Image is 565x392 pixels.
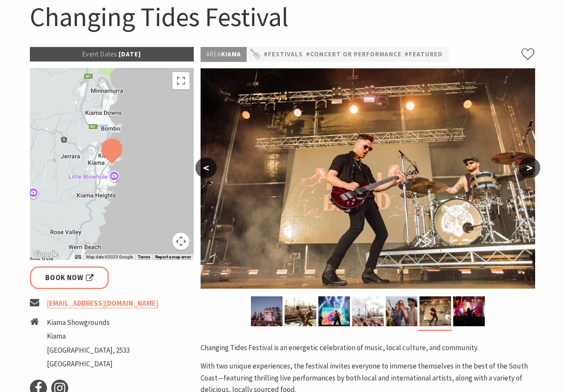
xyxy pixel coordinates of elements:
[264,49,303,60] a: #Festivals
[32,249,60,260] a: Open this area in Google Maps (opens a new window)
[30,266,109,289] a: Book Now
[86,255,133,259] span: Map data ©2025 Google
[82,50,119,58] span: Event Dates:
[386,296,417,326] img: Changing Tides Festival Goers - 2
[30,47,194,61] p: [DATE]
[45,272,93,284] span: Book Now
[405,49,443,60] a: #Featured
[138,255,150,260] a: Terms (opens in new tab)
[47,331,130,342] li: Kiama
[155,255,191,260] a: Report a map error
[47,345,130,356] li: [GEOGRAPHIC_DATA], 2533
[47,298,158,308] a: [EMAIL_ADDRESS][DOMAIN_NAME]
[201,68,535,289] img: Changing Tides Performance - 2
[251,296,282,326] img: Changing Tides Main Stage
[453,296,485,326] img: Changing Tides Festival Goers - 3
[47,317,130,328] li: Kiama Showgrounds
[419,296,451,326] img: Changing Tides Performance - 2
[206,50,221,58] span: Area
[306,49,402,60] a: #Concert or Performance
[285,296,316,326] img: Changing Tides Performance - 1
[32,249,60,260] img: Google
[352,296,384,326] img: Changing Tides Festival Goers - 1
[201,342,535,354] p: Changing Tides Festival is an energetic celebration of music, local culture, and community.
[519,158,540,178] button: >
[172,233,189,250] button: Map camera controls
[172,72,189,89] button: Toggle fullscreen view
[195,158,217,178] button: <
[75,254,81,260] button: Keyboard shortcuts
[318,296,350,326] img: Changing Tides Performers - 3
[201,47,247,62] p: Kiama
[47,358,130,370] li: [GEOGRAPHIC_DATA]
